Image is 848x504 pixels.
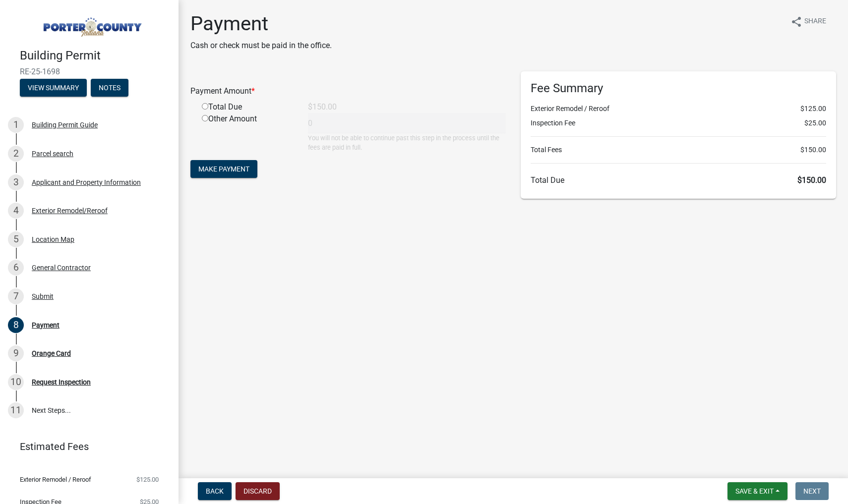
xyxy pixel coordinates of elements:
span: RE-25-1698 [20,67,159,76]
div: 2 [8,146,24,162]
div: Request Inspection [32,379,91,386]
div: Total Due [194,101,301,113]
button: Discard [236,482,280,500]
wm-modal-confirm: Notes [91,84,128,92]
div: General Contractor [32,264,91,271]
div: Payment Amount [183,85,513,97]
div: 3 [8,174,24,190]
button: Next [795,482,829,500]
h4: Building Permit [20,49,171,63]
span: Back [206,487,224,495]
div: Other Amount [194,113,301,152]
p: Cash or check must be paid in the office. [190,40,332,52]
div: 6 [8,260,24,276]
div: 11 [8,402,24,418]
i: share [790,16,802,28]
h6: Fee Summary [531,81,826,96]
div: Orange Card [32,350,71,357]
li: Inspection Fee [531,118,826,128]
div: 4 [8,203,24,219]
button: shareShare [783,12,834,31]
span: $150.00 [800,145,826,155]
li: Total Fees [531,145,826,155]
div: Exterior Remodel/Reroof [32,207,108,214]
span: Exterior Remodel / Reroof [20,476,91,483]
h6: Total Due [531,175,826,185]
div: 1 [8,117,24,133]
a: Estimated Fees [8,437,163,456]
button: Save & Exit [727,482,787,500]
div: 9 [8,345,24,361]
img: Porter County, Indiana [20,10,163,38]
li: Exterior Remodel / Reroof [531,104,826,114]
span: $125.00 [800,104,826,114]
div: 7 [8,288,24,304]
span: $25.00 [804,118,826,128]
div: 10 [8,374,24,390]
div: 5 [8,231,24,247]
button: Notes [91,79,128,97]
div: Parcel search [32,150,73,157]
div: Building Permit Guide [32,121,98,128]
div: Submit [32,293,54,300]
div: Location Map [32,236,74,243]
div: 8 [8,317,24,333]
span: Next [803,487,821,495]
wm-modal-confirm: Summary [20,84,87,92]
div: Payment [32,322,60,329]
button: Back [198,482,232,500]
span: $125.00 [136,476,159,483]
button: View Summary [20,79,87,97]
span: Share [804,16,826,28]
div: Applicant and Property Information [32,179,141,186]
span: Make Payment [198,165,249,173]
span: Save & Exit [735,487,774,495]
h1: Payment [190,12,332,36]
button: Make Payment [190,160,257,178]
span: $150.00 [797,175,826,185]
